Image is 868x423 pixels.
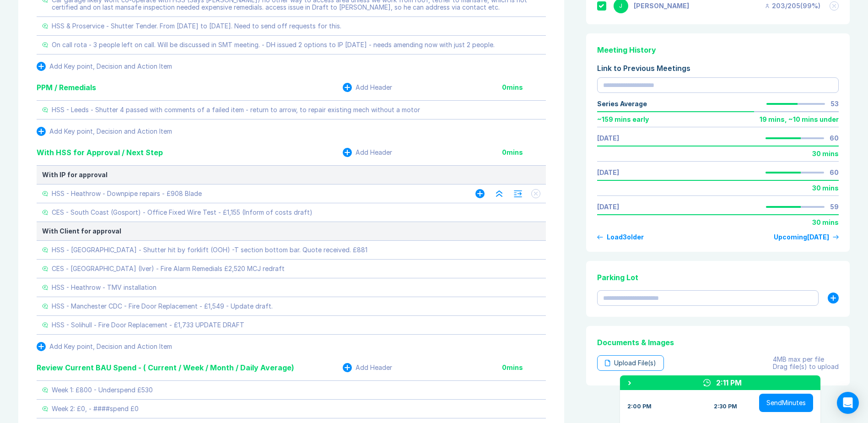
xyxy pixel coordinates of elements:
div: 0 mins [502,149,546,156]
div: Add Key point, Decision and Action Item [49,343,172,350]
div: Jonny Welbourn [634,2,689,10]
div: 203 / 205 ( 99 %) [765,2,820,10]
div: HSS - Heathrow - TMV installation [52,284,156,291]
div: HSS & Proservice - Shutter Tender. From [DATE] to [DATE]. Need to send off requests for this. [52,22,341,30]
div: Parking Lot [597,272,839,283]
div: CES - South Coast (Gosport) - Office Fixed Wire Test - £1,155 (Inform of costs draft) [52,209,313,216]
div: 0 mins [502,84,546,91]
div: Drag file(s) to upload [773,363,839,370]
div: 2:11 PM [716,377,742,388]
div: 2:00 PM [627,403,652,410]
button: Add Header [343,148,392,157]
button: Add Header [343,83,392,92]
div: Add Header [356,149,392,156]
div: Link to Previous Meetings [597,63,839,74]
div: 53 [830,100,839,108]
div: 19 mins , ~ 10 mins under [760,116,839,123]
a: [DATE] [597,203,619,211]
div: 4MB max per file [773,356,839,363]
div: 0 mins [502,364,546,371]
div: Add Key point, Decision and Action Item [49,63,172,70]
div: With Client for approval [42,228,540,235]
button: Add Key point, Decision and Action Item [37,62,172,71]
div: Upload File(s) [597,355,664,371]
a: [DATE] [597,169,619,176]
div: Series Average [597,100,647,108]
div: Week 1: £800 - Underspend £530 [52,386,153,394]
div: Documents & Images [597,337,839,348]
div: 30 mins [812,219,839,226]
div: HSS - Heathrow - Downpipe repairs - £908 Blade [52,190,202,197]
div: HSS - [GEOGRAPHIC_DATA] - Shutter hit by forklift (OOH) -T section bottom bar. Quote received. £881 [52,246,367,254]
div: 2:30 PM [714,403,737,410]
div: Week 2: £0, - ####spend £0 [52,405,139,412]
div: 30 mins [812,150,839,157]
button: SendMinutes [759,394,813,412]
div: CES - [GEOGRAPHIC_DATA] (Iver) - Fire Alarm Remedials £2,520 MCJ redraft [52,265,285,272]
div: Meeting History [597,44,839,55]
div: With IP for approval [42,171,540,179]
button: Load3older [597,233,644,241]
div: 60 [830,169,839,176]
div: Upcoming [DATE] [774,233,829,241]
a: [DATE] [597,135,619,142]
div: ~ 159 mins early [597,116,649,123]
button: Add Key point, Decision and Action Item [37,127,172,136]
div: HSS - Solihull - Fire Door Replacement - £1,733 UPDATE DRAFT [52,321,244,329]
div: PPM / Remedials [37,82,96,93]
button: Add Header [343,363,392,372]
button: Add Key point, Decision and Action Item [37,342,172,351]
div: 59 [830,203,839,211]
div: 60 [830,135,839,142]
div: Add Key point, Decision and Action Item [49,128,172,135]
div: Add Header [356,84,392,91]
div: With HSS for Approval / Next Step [37,147,163,158]
div: Add Header [356,364,392,371]
div: HSS - Leeds - Shutter 4 passed with comments of a failed item - return to arrow, to repair existi... [52,106,420,114]
div: On call rota - 3 people left on call. Will be discussed in SMT meeting. - DH issued 2 options to ... [52,41,495,49]
a: Upcoming[DATE] [774,233,839,241]
div: Review Current BAU Spend - ( Current / Week / Month / Daily Average) [37,362,294,373]
div: Open Intercom Messenger [837,392,859,414]
div: HSS - Manchester CDC - Fire Door Replacement - £1,549 - Update draft. [52,303,273,310]
div: Load 3 older [607,233,644,241]
div: 30 mins [812,184,839,192]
